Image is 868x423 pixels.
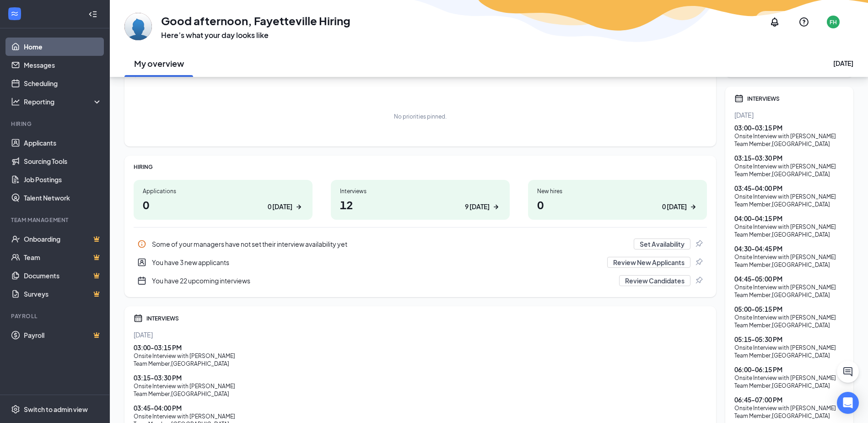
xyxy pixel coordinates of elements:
svg: Notifications [769,16,780,27]
svg: Pin [694,258,703,267]
div: Onsite Interview with [PERSON_NAME] [134,412,707,420]
div: Some of your managers have not set their interview availability yet [152,239,628,249]
svg: Pin [694,276,703,285]
svg: UserEntity [137,258,146,267]
a: UserEntityYou have 3 new applicantsReview New ApplicantsPin [134,253,707,271]
a: Home [24,38,102,56]
h3: Here’s what your day looks like [161,30,350,40]
div: 04:45 - 05:00 PM [734,274,844,283]
div: Onsite Interview with [PERSON_NAME] [134,382,707,390]
button: Review Candidates [619,275,690,286]
svg: ArrowRight [689,202,698,211]
div: 03:00 - 03:15 PM [134,343,707,352]
div: Onsite Interview with [PERSON_NAME] [734,132,844,140]
div: Interviews [340,187,501,195]
svg: ArrowRight [491,202,501,211]
button: Set Availability [634,239,690,249]
img: Fayetteville Hiring [124,13,152,40]
h2: My overview [134,58,184,69]
div: Team Member , [GEOGRAPHIC_DATA] [134,390,707,398]
svg: Info [137,239,146,249]
div: Onsite Interview with [PERSON_NAME] [734,163,844,170]
div: 0 [DATE] [662,202,687,211]
div: 0 [DATE] [268,202,292,211]
div: Onsite Interview with [PERSON_NAME] [734,223,844,231]
div: You have 3 new applicants [152,258,602,267]
div: Onsite Interview with [PERSON_NAME] [734,314,844,321]
div: 04:30 - 04:45 PM [734,244,844,253]
div: Onsite Interview with [PERSON_NAME] [734,404,844,412]
div: No priorities pinned. [394,113,447,120]
div: HIRING [134,163,707,171]
a: Job Postings [24,170,102,189]
div: Onsite Interview with [PERSON_NAME] [134,352,707,360]
div: 04:00 - 04:15 PM [734,214,844,223]
div: Onsite Interview with [PERSON_NAME] [734,193,844,201]
div: Team Member , [GEOGRAPHIC_DATA] [734,291,844,299]
div: Team Member , [GEOGRAPHIC_DATA] [734,231,844,239]
div: Payroll [11,312,100,320]
div: 05:00 - 05:15 PM [734,304,844,314]
svg: ChatActive [842,366,853,377]
div: Team Member , [GEOGRAPHIC_DATA] [734,261,844,269]
div: You have 3 new applicants [134,253,707,271]
div: INTERVIEWS [146,315,707,322]
div: Open Intercom Messenger [837,392,859,414]
div: Onsite Interview with [PERSON_NAME] [734,253,844,261]
div: Team Member , [GEOGRAPHIC_DATA] [734,170,844,178]
div: Switch to admin view [24,405,88,414]
div: Team Member , [GEOGRAPHIC_DATA] [734,201,844,208]
button: ChatActive [837,361,859,383]
div: 03:00 - 03:15 PM [734,123,844,132]
div: Team Member , [GEOGRAPHIC_DATA] [734,140,844,148]
div: Onsite Interview with [PERSON_NAME] [734,344,844,352]
a: Interviews129 [DATE]ArrowRight [331,180,510,220]
div: 06:00 - 06:15 PM [734,365,844,374]
a: SurveysCrown [24,285,102,303]
div: Team Member , [GEOGRAPHIC_DATA] [734,382,844,390]
a: DocumentsCrown [24,266,102,285]
a: InfoSome of your managers have not set their interview availability yetSet AvailabilityPin [134,235,707,253]
div: [DATE] [734,110,844,119]
div: Onsite Interview with [PERSON_NAME] [734,283,844,291]
a: PayrollCrown [24,326,102,344]
svg: Collapse [88,10,97,19]
svg: Settings [11,405,20,414]
h1: 12 [340,197,501,212]
div: You have 22 upcoming interviews [134,271,707,290]
a: Applicants [24,134,102,152]
div: Team Management [11,216,100,224]
a: New hires00 [DATE]ArrowRight [528,180,707,220]
div: [DATE] [134,330,707,339]
svg: Calendar [134,314,143,323]
svg: WorkstreamLogo [10,9,19,18]
a: Scheduling [24,74,102,92]
div: Reporting [24,97,102,106]
svg: QuestionInfo [798,16,809,27]
a: TeamCrown [24,248,102,266]
div: Applications [143,187,303,195]
div: Team Member , [GEOGRAPHIC_DATA] [134,360,707,368]
div: Team Member , [GEOGRAPHIC_DATA] [734,321,844,329]
div: 03:45 - 04:00 PM [134,403,707,412]
svg: CalendarNew [137,276,146,285]
a: CalendarNewYou have 22 upcoming interviewsReview CandidatesPin [134,271,707,290]
div: Hiring [11,120,100,128]
div: [DATE] [833,59,853,68]
div: 03:15 - 03:30 PM [734,153,844,163]
a: Messages [24,56,102,74]
div: New hires [537,187,698,195]
div: Team Member , [GEOGRAPHIC_DATA] [734,412,844,420]
button: Review New Applicants [607,257,690,268]
h1: 0 [537,197,698,212]
div: INTERVIEWS [747,95,844,103]
div: 06:45 - 07:00 PM [734,395,844,404]
svg: Pin [694,239,703,249]
div: 03:15 - 03:30 PM [134,373,707,382]
div: Some of your managers have not set their interview availability yet [134,235,707,253]
div: Team Member , [GEOGRAPHIC_DATA] [734,352,844,359]
a: OnboardingCrown [24,230,102,248]
div: 05:15 - 05:30 PM [734,335,844,344]
a: Applications00 [DATE]ArrowRight [134,180,313,220]
div: FH [830,18,837,26]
